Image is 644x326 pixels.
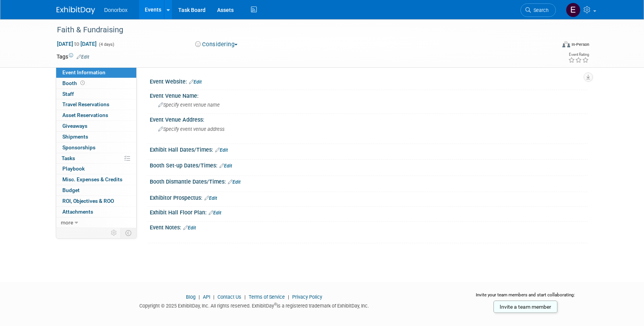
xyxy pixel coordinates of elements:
a: Asset Reservations [56,110,136,120]
div: In-Person [571,42,589,47]
a: Travel Reservations [56,99,136,110]
a: Edit [219,163,232,169]
td: Tags [57,53,89,60]
span: to [73,41,80,47]
span: Tasks [62,155,75,161]
span: | [211,294,216,300]
a: Playbook [56,164,136,174]
a: Budget [56,185,136,196]
a: Tasks [56,153,136,164]
a: Misc. Expenses & Credits [56,174,136,185]
a: Edit [215,147,228,153]
div: Exhibit Hall Dates/Times: [150,144,588,154]
a: Sponsorships [56,142,136,153]
span: | [286,294,291,300]
div: Event Website: [150,76,588,86]
button: Considering [192,40,241,48]
span: Playbook [62,166,85,172]
img: Format-Inperson.png [562,41,570,47]
a: Booth [56,78,136,89]
a: more [56,217,136,228]
a: Edit [204,196,217,201]
div: Invite your team members and start collaborating: [463,292,588,303]
a: Privacy Policy [292,294,322,300]
span: (4 days) [98,42,114,47]
a: Giveaways [56,121,136,131]
a: ROI, Objectives & ROO [56,196,136,206]
span: Staff [62,91,74,97]
a: Edit [189,79,202,85]
span: Misc. Expenses & Credits [62,176,122,182]
div: Event Format [510,40,590,52]
span: Search [531,7,549,13]
a: Edit [183,225,196,231]
img: ExhibitDay [57,7,95,14]
span: more [61,219,73,226]
span: Specify event venue name [158,102,220,108]
span: Shipments [62,134,88,140]
a: Attachments [56,207,136,217]
span: | [197,294,202,300]
a: Search [520,3,556,17]
span: [DATE] [DATE] [57,40,97,47]
div: Event Rating [568,53,589,57]
a: Blog [186,294,196,300]
a: Terms of Service [249,294,285,300]
div: Exhibitor Prospectus: [150,192,588,202]
span: | [243,294,248,300]
img: Emily Sanders [566,3,580,17]
span: Asset Reservations [62,112,108,118]
div: Copyright © 2025 ExhibitDay, Inc. All rights reserved. ExhibitDay is a registered trademark of Ex... [57,301,452,309]
a: Staff [56,89,136,99]
a: Edit [209,210,221,216]
span: Booth not reserved yet [79,80,86,86]
span: Booth [62,80,86,86]
span: Donorbox [104,7,128,13]
span: Sponsorships [62,144,95,150]
a: Contact Us [217,294,241,300]
span: Travel Reservations [62,101,109,107]
a: API [203,294,210,300]
div: Faith & Fundraising [54,23,544,37]
div: Exhibit Hall Floor Plan: [150,207,588,217]
div: Event Venue Name: [150,90,588,100]
a: Event Information [56,67,136,78]
a: Invite a team member [493,301,557,313]
span: Event Information [62,69,105,75]
td: Personalize Event Tab Strip [107,228,121,238]
div: Event Notes: [150,222,588,232]
div: Event Venue Address: [150,114,588,124]
span: Budget [62,187,80,193]
div: Booth Dismantle Dates/Times: [150,176,588,186]
a: Shipments [56,132,136,142]
div: Booth Set-up Dates/Times: [150,160,588,170]
td: Toggle Event Tabs [120,228,136,238]
a: Edit [228,179,241,185]
span: Specify event venue address [158,126,224,132]
span: Giveaways [62,123,87,129]
a: Edit [77,54,89,60]
span: Attachments [62,209,93,215]
span: ROI, Objectives & ROO [62,198,114,204]
sup: ® [274,302,277,306]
